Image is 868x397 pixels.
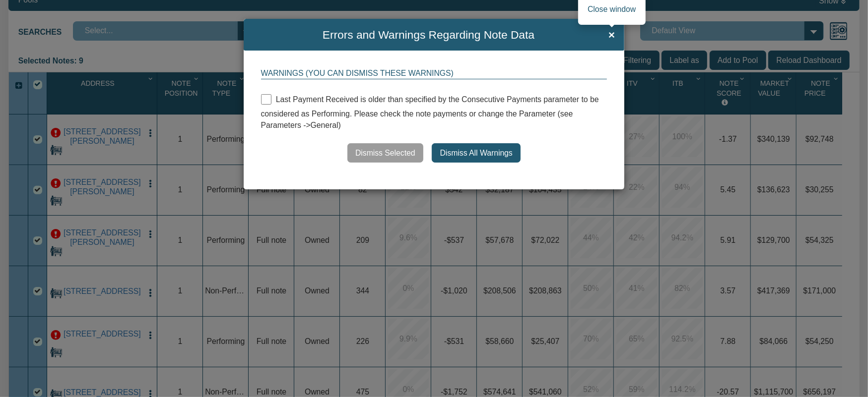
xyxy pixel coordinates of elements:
[432,143,521,162] button: Dismiss All Warnings
[608,29,615,41] span: ×
[347,143,423,162] button: Dismiss Selected
[261,96,599,129] span: Last Payment Received is older than specified by the Consecutive Payments parameter to be conside...
[261,68,607,79] div: Warnings (You can dismiss these warnings)
[253,29,604,41] span: Errors and Warnings Regarding Note Data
